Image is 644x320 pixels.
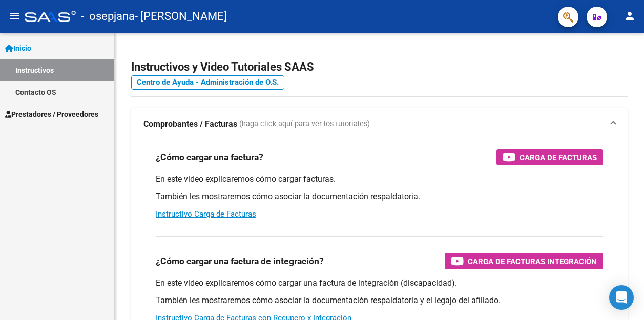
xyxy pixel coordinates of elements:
span: - osepjana [81,5,135,28]
a: Centro de Ayuda - Administración de O.S. [131,75,284,90]
mat-icon: menu [8,10,20,22]
p: En este video explicaremos cómo cargar una factura de integración (discapacidad). [156,278,603,289]
strong: Comprobantes / Facturas [143,119,237,130]
mat-icon: person [624,10,636,22]
span: Carga de Facturas [520,151,597,164]
a: Instructivo Carga de Facturas [156,209,256,219]
span: (haga click aquí para ver los tutoriales) [239,119,370,130]
p: También les mostraremos cómo asociar la documentación respaldatoria. [156,191,603,202]
p: También les mostraremos cómo asociar la documentación respaldatoria y el legajo del afiliado. [156,295,603,306]
mat-expansion-panel-header: Comprobantes / Facturas (haga click aquí para ver los tutoriales) [131,108,628,141]
h3: ¿Cómo cargar una factura? [156,150,263,164]
p: En este video explicaremos cómo cargar facturas. [156,174,603,185]
div: Open Intercom Messenger [609,285,634,310]
span: Carga de Facturas Integración [468,255,597,268]
span: Prestadores / Proveedores [5,109,98,120]
h2: Instructivos y Video Tutoriales SAAS [131,57,628,77]
span: Inicio [5,42,31,54]
span: - [PERSON_NAME] [135,5,227,28]
h3: ¿Cómo cargar una factura de integración? [156,254,324,268]
button: Carga de Facturas Integración [445,253,603,269]
button: Carga de Facturas [496,149,603,165]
